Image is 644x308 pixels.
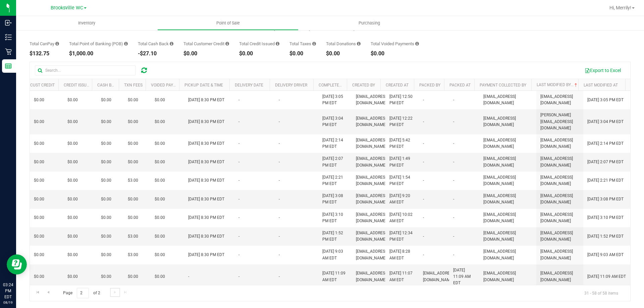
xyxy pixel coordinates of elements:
span: $0.00 [101,97,111,103]
a: Last Modified At [584,83,618,87]
span: $0.00 [34,140,44,147]
span: $0.00 [34,97,44,103]
span: - [423,177,424,184]
span: [EMAIL_ADDRESS][DOMAIN_NAME] [540,211,579,224]
span: - [423,159,424,165]
span: $0.00 [128,159,138,165]
div: Total Customer Credit [183,42,229,46]
a: Credit Issued [64,83,92,87]
span: [DATE] 11:07 AM EDT [389,270,415,283]
div: $0.00 [371,51,419,56]
span: [DATE] 3:08 PM EDT [322,193,348,205]
span: - [423,233,424,240]
span: $0.00 [101,119,111,125]
div: 23 [163,25,198,31]
span: [EMAIL_ADDRESS][DOMAIN_NAME] [483,174,532,187]
span: $0.00 [128,140,138,147]
span: [DATE] 8:30 PM EDT [188,233,224,240]
div: Total CanPay [30,42,59,46]
span: [DATE] 8:30 PM EDT [188,177,224,184]
a: Completed At [319,83,347,87]
span: $0.00 [128,214,138,221]
span: $0.00 [101,233,111,240]
div: $132.75 [30,51,59,56]
span: - [279,97,280,103]
span: [DATE] 11:09 AM EDT [453,267,475,287]
span: - [238,196,239,202]
a: Delivery Driver [275,83,307,87]
span: - [453,196,454,202]
span: [EMAIL_ADDRESS][DOMAIN_NAME] [540,174,579,187]
span: - [238,119,239,125]
span: [DATE] 3:04 PM EDT [322,115,348,128]
span: [EMAIL_ADDRESS][DOMAIN_NAME] [483,94,532,106]
div: $3,570.72 [268,25,293,31]
span: $0.00 [155,119,165,125]
div: $0.00 [183,51,229,56]
span: - [453,233,454,240]
span: $0.00 [128,97,138,103]
span: $0.00 [155,140,165,147]
span: [DATE] 9:20 AM EDT [389,193,415,205]
span: Purchasing [350,20,389,26]
span: - [279,252,280,258]
inline-svg: Reports [5,63,12,69]
span: [DATE] 8:30 PM EDT [188,214,224,221]
span: [DATE] 3:10 PM EDT [587,214,624,221]
a: Created At [386,83,409,87]
span: $0.00 [155,273,165,280]
span: $0.00 [155,252,165,258]
span: - [279,177,280,184]
span: [EMAIL_ADDRESS][DOMAIN_NAME] [483,230,532,243]
span: $0.00 [67,97,78,103]
span: $0.00 [34,159,44,165]
span: [EMAIL_ADDRESS][DOMAIN_NAME] [423,270,455,283]
span: [DATE] 1:52 PM EDT [322,230,348,243]
span: [EMAIL_ADDRESS][DOMAIN_NAME] [540,193,579,205]
i: Sum of the successful, non-voided payments using account credit for all purchases in the date range. [225,42,229,46]
span: Brooksville WC [51,5,83,11]
span: - [279,159,280,165]
span: [DATE] 2:21 PM EDT [322,174,348,187]
span: - [453,140,454,147]
span: $0.00 [155,159,165,165]
a: Created By [352,83,375,87]
i: Sum of the successful, non-voided point-of-banking payment transactions, both via payment termina... [124,42,128,46]
a: Purchasing [299,16,440,30]
span: - [238,159,239,165]
span: $0.00 [34,252,44,258]
span: - [453,177,454,184]
span: [DATE] 2:21 PM EDT [587,177,624,184]
span: $3.00 [128,177,138,184]
span: $0.00 [34,196,44,202]
span: [EMAIL_ADDRESS][DOMAIN_NAME] [356,156,388,168]
div: $0.00 [239,51,279,56]
span: $0.00 [34,214,44,221]
span: [EMAIL_ADDRESS][DOMAIN_NAME] [540,230,579,243]
span: - [279,233,280,240]
div: 208 [238,25,258,31]
span: $0.00 [67,273,78,280]
a: Point of Sale [157,16,299,30]
span: $0.00 [101,177,111,184]
span: Point of Sale [207,20,249,26]
span: $0.00 [155,196,165,202]
span: - [423,140,424,147]
span: [EMAIL_ADDRESS][DOMAIN_NAME] [356,211,388,224]
iframe: Resource center [7,254,27,274]
div: Total Donations [326,42,361,46]
span: - [238,140,239,147]
span: [DATE] 12:34 PM EDT [389,230,415,243]
span: - [423,97,424,103]
span: [EMAIL_ADDRESS][DOMAIN_NAME] [540,270,579,283]
inline-svg: Retail [5,48,12,55]
span: $0.00 [67,196,78,202]
i: Sum of the successful, non-voided CanPay payment transactions for all purchases in the date range. [55,42,59,46]
div: 0 [117,25,153,31]
span: - [279,214,280,221]
div: $4,311.28 [303,25,337,31]
span: [DATE] 3:04 PM EDT [587,119,624,125]
span: - [423,196,424,202]
span: - [453,252,454,258]
input: 2 [77,288,89,298]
